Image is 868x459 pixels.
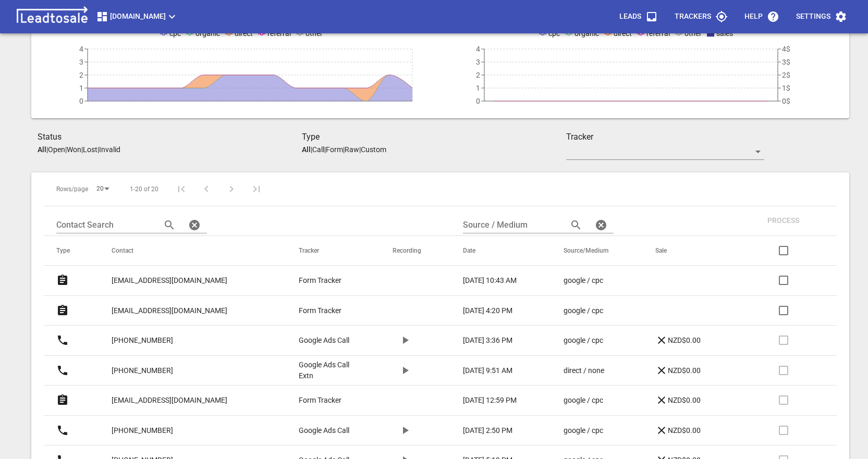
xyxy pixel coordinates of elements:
[564,335,603,346] p: google / cpc
[79,97,83,105] tspan: 0
[564,425,603,436] p: google / cpc
[195,29,220,38] span: organic
[79,71,83,79] tspan: 2
[564,425,614,436] a: google / cpc
[56,334,69,346] svg: Call
[476,97,480,105] tspan: 0
[684,29,702,38] span: other
[614,29,632,38] span: direct
[380,236,450,266] th: Recording
[463,305,522,316] a: [DATE] 4:20 PM
[782,97,790,105] tspan: 0$
[345,145,359,154] p: Raw
[564,305,614,316] a: google / cpc
[476,58,480,66] tspan: 3
[112,298,227,324] a: [EMAIL_ADDRESS][DOMAIN_NAME]
[361,145,386,154] p: Custom
[655,424,717,437] a: NZD$0.00
[299,335,351,346] a: Google Ads Call
[463,335,512,346] p: [DATE] 3:36 PM
[564,365,614,376] a: direct / none
[564,335,614,346] a: google / cpc
[782,84,790,92] tspan: 1$
[302,131,566,143] h3: Type
[299,395,341,406] p: Form Tracker
[574,29,599,38] span: organic
[46,145,48,154] span: |
[782,58,790,66] tspan: 3$
[112,305,227,316] p: [EMAIL_ADDRESS][DOMAIN_NAME]
[359,145,361,154] span: |
[463,335,522,346] a: [DATE] 3:36 PM
[566,131,764,143] h3: Tracker
[643,236,747,266] th: Sale
[312,145,324,154] p: Call
[81,145,83,154] span: |
[564,365,604,376] p: direct / none
[476,71,480,79] tspan: 2
[299,359,351,381] a: Google Ads Call Extn
[56,394,69,406] svg: Form
[67,145,81,154] p: Won
[305,29,323,38] span: other
[299,425,351,436] a: Google Ads Call
[716,29,733,38] span: sales
[112,328,173,353] a: [PHONE_NUMBER]
[112,275,227,286] p: [EMAIL_ADDRESS][DOMAIN_NAME]
[112,425,173,436] p: [PHONE_NUMBER]
[130,185,158,194] span: 1-20 of 20
[79,45,83,53] tspan: 4
[235,29,253,38] span: direct
[99,236,286,266] th: Contact
[655,364,717,377] a: NZD$0.00
[112,268,227,293] a: [EMAIL_ADDRESS][DOMAIN_NAME]
[56,424,69,437] svg: Call
[286,236,380,266] th: Tracker
[782,71,790,79] tspan: 2$
[450,236,551,266] th: Date
[92,6,182,27] button: [DOMAIN_NAME]
[79,58,83,66] tspan: 3
[463,275,522,286] a: [DATE] 10:43 AM
[675,11,711,22] p: Trackers
[299,305,341,316] p: Form Tracker
[655,394,717,406] a: NZD$0.00
[655,394,701,406] p: NZD$0.00
[311,145,312,154] span: |
[299,335,349,346] p: Google Ads Call
[267,29,291,38] span: referral
[38,145,46,154] aside: All
[79,84,83,92] tspan: 1
[65,145,67,154] span: |
[744,11,763,22] p: Help
[343,145,345,154] span: |
[463,395,517,406] p: [DATE] 12:59 PM
[97,145,99,154] span: |
[655,334,717,346] a: NZD$0.00
[564,275,603,286] p: google / cpc
[564,395,614,406] a: google / cpc
[463,425,522,436] a: [DATE] 2:50 PM
[56,364,69,377] svg: Call
[463,365,512,376] p: [DATE] 9:51 AM
[463,275,517,286] p: [DATE] 10:43 AM
[112,395,227,406] p: [EMAIL_ADDRESS][DOMAIN_NAME]
[83,145,97,154] p: Lost
[564,305,603,316] p: google / cpc
[655,334,701,346] p: NZD$0.00
[326,145,343,154] p: Form
[463,425,512,436] p: [DATE] 2:50 PM
[44,236,99,266] th: Type
[299,395,351,406] a: Form Tracker
[96,10,178,23] span: [DOMAIN_NAME]
[476,84,480,92] tspan: 1
[56,274,69,287] svg: Form
[112,335,173,346] p: [PHONE_NUMBER]
[99,145,120,154] p: Invalid
[646,29,670,38] span: referral
[564,275,614,286] a: google / cpc
[112,358,173,383] a: [PHONE_NUMBER]
[48,145,65,154] p: Open
[782,45,790,53] tspan: 4$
